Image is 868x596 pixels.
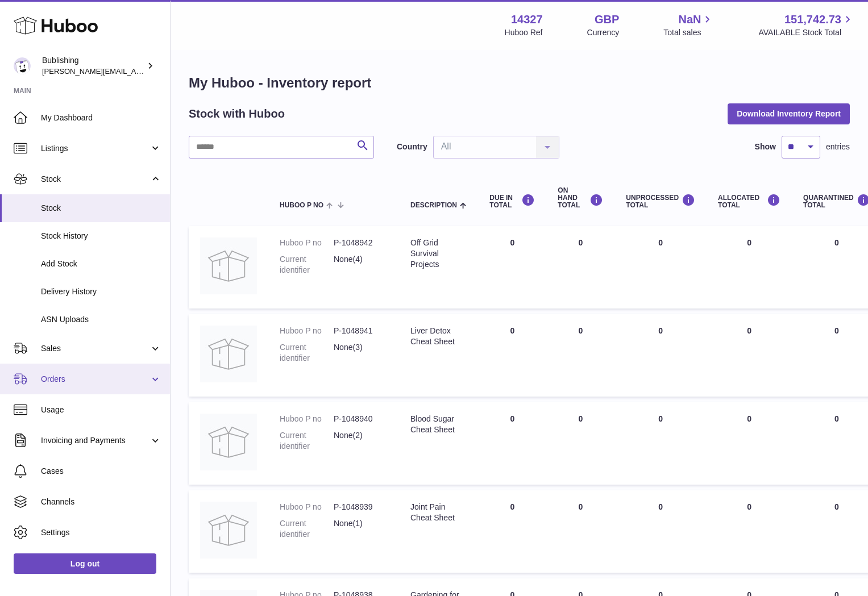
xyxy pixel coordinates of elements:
div: ALLOCATED Total [718,194,780,209]
span: Huboo P no [280,202,323,209]
div: Off Grid Survival Projects [410,237,467,270]
img: product image [200,502,257,559]
span: NaN [678,12,701,27]
div: ON HAND Total [558,187,603,210]
span: Stock History [41,231,161,241]
div: Joint Pain Cheat Sheet [410,502,467,523]
div: Huboo Ref [505,27,543,38]
td: 0 [546,226,614,309]
dd: P-1048940 [334,414,388,424]
dd: None(1) [334,518,388,540]
dd: None(2) [334,430,388,452]
dt: Current identifier [280,518,334,540]
td: 0 [614,402,707,485]
td: 0 [614,490,707,573]
div: Blood Sugar Cheat Sheet [410,414,467,435]
img: hamza@bublishing.com [14,57,31,74]
strong: GBP [595,12,619,27]
a: Log out [14,553,156,574]
td: 0 [546,402,614,485]
dt: Huboo P no [280,414,334,424]
label: Country [397,141,427,152]
div: Currency [587,27,620,38]
span: AVAILABLE Stock Total [758,27,854,38]
dt: Current identifier [280,342,334,364]
span: [PERSON_NAME][EMAIL_ADDRESS][DOMAIN_NAME] [42,66,228,76]
dd: None(4) [334,254,388,276]
td: 0 [707,402,792,485]
span: Sales [41,343,149,354]
div: UNPROCESSED Total [626,194,695,209]
dd: P-1048939 [334,502,388,512]
img: product image [200,326,257,382]
span: 0 [834,414,839,423]
td: 0 [707,314,792,397]
td: 0 [707,490,792,573]
dd: P-1048941 [334,326,388,336]
td: 0 [478,314,546,397]
td: 0 [707,226,792,309]
span: 0 [834,326,839,335]
dt: Huboo P no [280,237,334,248]
td: 0 [614,226,707,309]
dt: Huboo P no [280,326,334,336]
span: Stock [41,174,149,185]
label: Show [755,141,776,152]
span: ASN Uploads [41,314,161,325]
dt: Huboo P no [280,502,334,512]
span: Invoicing and Payments [41,435,149,446]
span: 0 [834,238,839,247]
span: Delivery History [41,286,161,297]
div: Bublishing [42,55,144,77]
span: Total sales [663,27,714,38]
td: 0 [478,402,546,485]
span: Stock [41,203,161,214]
dd: None(3) [334,342,388,364]
div: DUE IN TOTAL [489,194,535,209]
span: Usage [41,405,161,415]
span: Listings [41,143,149,154]
td: 0 [478,490,546,573]
span: Cases [41,466,161,477]
span: Add Stock [41,259,161,269]
span: Settings [41,527,161,538]
td: 0 [614,314,707,397]
td: 0 [478,226,546,309]
span: My Dashboard [41,112,161,123]
strong: 14327 [511,12,543,27]
td: 0 [546,314,614,397]
img: product image [200,237,257,294]
span: 0 [834,502,839,511]
div: Liver Detox Cheat Sheet [410,326,467,347]
button: Download Inventory Report [728,103,850,124]
span: Channels [41,497,161,507]
span: 151,742.73 [784,12,841,27]
dt: Current identifier [280,430,334,452]
a: NaN Total sales [663,12,714,38]
h2: Stock with Huboo [189,106,285,122]
a: 151,742.73 AVAILABLE Stock Total [758,12,854,38]
span: Description [410,202,457,209]
img: product image [200,414,257,470]
dt: Current identifier [280,254,334,276]
span: entries [826,141,850,152]
h1: My Huboo - Inventory report [189,74,850,92]
span: Orders [41,374,149,385]
td: 0 [546,490,614,573]
dd: P-1048942 [334,237,388,248]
